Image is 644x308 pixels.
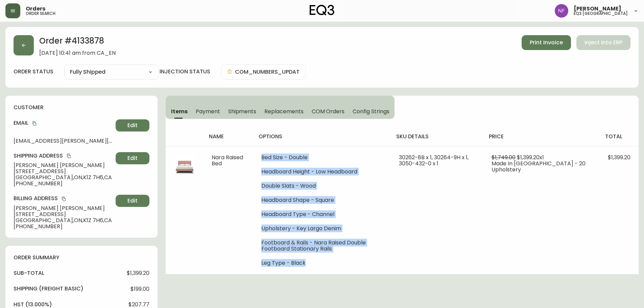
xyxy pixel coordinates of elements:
[128,302,149,308] span: $207.77
[259,133,385,140] h4: options
[196,108,220,115] span: Payment
[489,133,594,140] h4: price
[517,153,544,161] span: $1,399.20 x 1
[212,153,243,167] span: Nara Raised Bed
[228,108,257,115] span: Shipments
[14,138,113,144] span: [EMAIL_ADDRESS][PERSON_NAME][DOMAIN_NAME]
[492,160,586,173] span: Made In [GEOGRAPHIC_DATA] - 20 Upholstery
[264,108,303,115] span: Replacements
[160,68,210,75] h4: injection status
[39,50,116,56] span: [DATE] 10:41 am from CA_EN
[14,285,84,292] h4: Shipping ( Freight Basic )
[261,260,383,266] li: Leg Type - Black
[209,133,247,140] h4: name
[127,155,138,162] span: Edit
[261,197,383,203] li: Headboard Shape - Square
[39,35,116,50] h2: Order # 4133878
[312,108,345,115] span: COM Orders
[127,270,149,276] span: $1,399.20
[530,39,563,46] span: Print Invoice
[174,155,195,176] img: e5d2d964-25cb-4f37-8199-263f36ad8cd3Optional[nara-queen-fabric-bed].jpg
[130,286,149,292] span: $199.00
[14,68,53,75] label: order status
[492,153,516,161] span: $1,749.00
[14,195,113,202] h4: Billing Address
[399,153,469,167] span: 30262-8B x 1, 30264-9H x 1, 3050-432-0 x 1
[261,183,383,189] li: Double Slats - Wood
[14,104,149,111] h4: customer
[261,211,383,217] li: Headboard Type - Channel
[31,120,38,127] button: copy
[14,217,113,223] span: [GEOGRAPHIC_DATA] , ON , K1Z 7H6 , CA
[14,211,113,217] span: [STREET_ADDRESS]
[261,240,383,252] li: Footboard & Rails - Nara Raised Double Footboard Stationary Rails
[396,133,478,140] h4: sku details
[574,6,621,11] span: [PERSON_NAME]
[522,35,571,50] button: Print Invoice
[14,152,113,160] h4: Shipping Address
[14,205,113,211] span: [PERSON_NAME] [PERSON_NAME]
[310,5,335,16] img: logo
[116,195,149,207] button: Edit
[574,11,628,16] h5: eq3 [GEOGRAPHIC_DATA]
[14,162,113,168] span: [PERSON_NAME] [PERSON_NAME]
[66,152,72,159] button: copy
[61,195,67,202] button: copy
[116,152,149,164] button: Edit
[14,223,113,230] span: [PHONE_NUMBER]
[605,133,633,140] h4: total
[14,119,113,127] h4: Email
[171,108,188,115] span: Items
[14,254,149,261] h4: order summary
[261,155,383,161] li: Bed Size - Double
[261,169,383,175] li: Headboard Height - Low Headboard
[261,226,383,232] li: Upholstery - Key Largo Denim
[26,11,55,16] h5: order search
[127,197,138,205] span: Edit
[608,153,630,161] span: $1,399.20
[14,269,44,277] h4: sub-total
[26,6,45,11] span: Orders
[555,4,568,18] img: 2185be282f521b9306f6429905cb08b1
[14,174,113,181] span: [GEOGRAPHIC_DATA] , ON , K1Z 7H6 , CA
[116,119,149,132] button: Edit
[14,168,113,174] span: [STREET_ADDRESS]
[127,122,138,129] span: Edit
[353,108,389,115] span: Config Strings
[14,181,113,187] span: [PHONE_NUMBER]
